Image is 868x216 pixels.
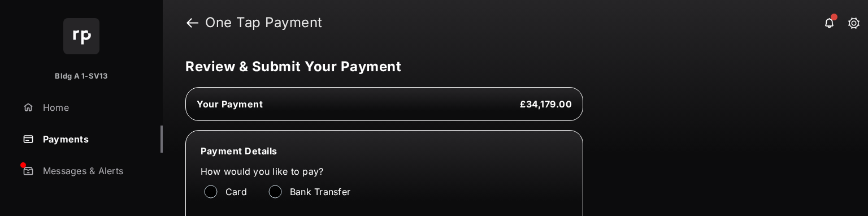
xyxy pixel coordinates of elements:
a: Messages & Alerts [18,157,163,184]
label: Card [225,186,247,197]
span: Payment Details [201,145,277,157]
a: Community [18,189,127,216]
span: £34,179.00 [520,98,572,110]
strong: One Tap Payment [205,16,323,29]
img: svg+xml;base64,PHN2ZyB4bWxucz0iaHR0cDovL3d3dy53My5vcmcvMjAwMC9zdmciIHdpZHRoPSI2NCIgaGVpZ2h0PSI2NC... [63,18,99,54]
label: How would you like to pay? [201,166,540,177]
span: Your Payment [197,98,263,110]
a: Home [18,94,163,121]
h5: Review & Submit Your Payment [185,60,836,74]
a: Payments [18,126,163,153]
label: Bank Transfer [290,186,350,197]
p: Bldg A 1-SV13 [55,71,107,82]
